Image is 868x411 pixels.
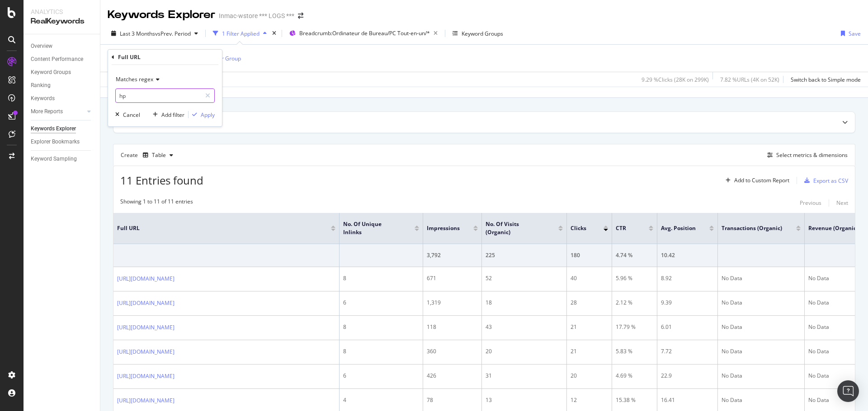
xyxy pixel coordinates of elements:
a: Overview [31,42,94,51]
div: 671 [427,274,478,282]
div: 21 [571,323,608,331]
a: Content Performance [31,55,94,64]
div: Add filter [161,111,184,119]
div: 20 [571,372,608,380]
span: Breadcrumb: Ordinateur de Bureau/PC Tout-en-un/* [299,29,430,37]
div: 16.41 [661,396,714,404]
div: 3,792 [427,251,478,259]
div: No Data [722,299,801,307]
div: 6.01 [661,323,714,331]
div: No Data [722,372,801,380]
div: 10.42 [661,251,714,259]
div: 6 [343,372,419,380]
div: 17.79 % [616,323,653,331]
div: Keyword Groups [462,30,503,37]
div: Export as CSV [813,177,848,185]
div: 180 [571,251,608,259]
div: 21 [571,347,608,356]
span: Full URL [117,224,317,232]
span: Impressions [427,224,460,232]
div: Explorer Bookmarks [31,137,80,147]
button: Add filter [149,110,184,119]
div: 31 [486,372,563,380]
div: 8.92 [661,274,714,282]
div: 4 [343,396,419,404]
div: 5.96 % [616,274,653,282]
a: [URL][DOMAIN_NAME] [117,299,175,308]
span: Transactions (Organic) [722,224,783,232]
button: Save [837,26,861,41]
div: No Data [722,396,801,404]
span: Avg. Position [661,224,696,232]
div: 15.38 % [616,396,653,404]
div: 6 [343,299,419,307]
div: 18 [486,299,563,307]
div: Content Performance [31,55,83,64]
div: Ranking [31,81,51,90]
span: 11 Entries found [120,173,203,188]
div: Showing 1 to 11 of 11 entries [120,198,193,208]
button: Cancel [112,110,140,119]
div: Overview [31,42,52,51]
div: 5.83 % [616,347,653,356]
div: 225 [486,251,563,259]
div: 9.29 % Clicks ( 28K on 299K ) [642,76,709,83]
div: Save [849,30,861,37]
div: 28 [571,299,608,307]
div: 40 [571,274,608,282]
div: No Data [722,323,801,331]
div: 2.12 % [616,299,653,307]
button: Next [836,198,848,208]
div: 7.72 [661,347,714,356]
span: Matches regex [116,75,153,83]
a: Keyword Groups [31,68,94,77]
span: Last 3 Months [120,30,155,37]
div: Switch back to Simple mode [791,76,861,83]
div: No Data [722,274,801,282]
div: 4.69 % [616,372,653,380]
div: 78 [427,396,478,404]
div: 1 Filter Applied [222,30,259,37]
button: Apply [189,110,215,119]
a: Keywords [31,94,94,103]
div: Analytics [31,7,93,16]
a: Ranking [31,81,94,90]
button: Keyword Groups [449,26,507,41]
div: Cancel [123,111,140,119]
div: 20 [486,347,563,356]
div: 9.39 [661,299,714,307]
div: 360 [427,347,478,356]
div: Apply [201,111,215,119]
div: Keywords Explorer [108,7,215,23]
div: RealKeywords [31,16,93,27]
span: vs Prev. Period [155,30,191,37]
div: Keywords [31,94,55,103]
a: [URL][DOMAIN_NAME] [117,347,175,356]
div: 1,319 [427,299,478,307]
a: Keyword Sampling [31,154,94,164]
button: Previous [800,198,821,208]
span: CTR [616,224,635,232]
div: Previous [800,199,821,207]
span: No. of Visits (Organic) [486,220,545,236]
div: Add to Custom Report [734,178,789,183]
a: [URL][DOMAIN_NAME] [117,274,175,283]
button: Switch back to Simple mode [787,72,861,87]
div: 426 [427,372,478,380]
button: Add to Custom Report [722,173,789,188]
div: Keywords Explorer [31,124,76,134]
div: Table [152,152,166,158]
a: Keywords Explorer [31,124,94,134]
div: Next [836,199,848,207]
div: 8 [343,347,419,356]
div: times [270,29,278,38]
div: Keyword Sampling [31,154,77,164]
div: Create [121,148,177,162]
a: [URL][DOMAIN_NAME] [117,323,175,332]
div: Select metrics & dimensions [776,151,848,159]
button: Export as CSV [801,173,848,188]
div: 52 [486,274,563,282]
div: No Data [722,347,801,356]
div: 8 [343,274,419,282]
span: No. of Unique Inlinks [343,220,401,236]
